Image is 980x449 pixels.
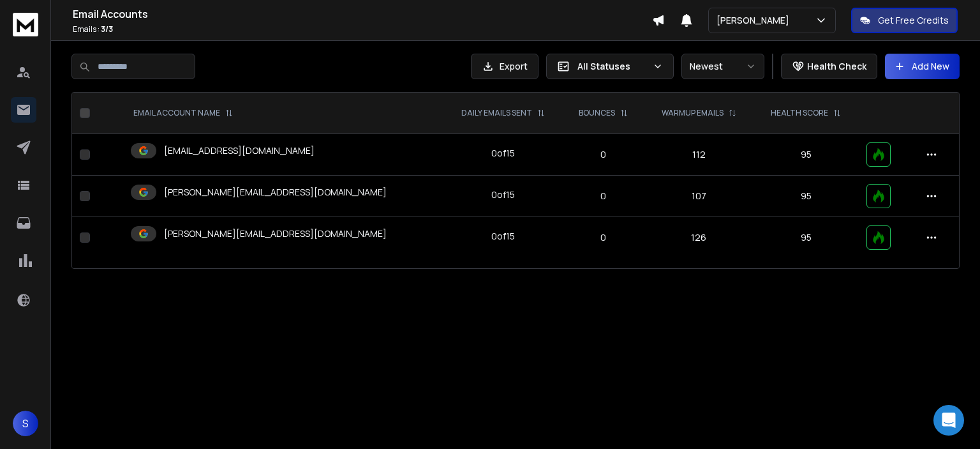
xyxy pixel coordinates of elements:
[781,54,877,79] button: Health Check
[491,188,515,201] div: 0 of 15
[771,108,828,118] p: HEALTH SCORE
[13,411,38,436] button: S
[491,147,515,160] div: 0 of 15
[13,13,38,36] img: logo
[461,108,532,118] p: DAILY EMAILS SENT
[491,230,515,243] div: 0 of 15
[754,176,858,217] td: 95
[644,176,754,217] td: 107
[885,54,960,79] button: Add New
[644,134,754,176] td: 112
[571,231,636,244] p: 0
[133,108,233,118] div: EMAIL ACCOUNT NAME
[471,54,538,79] button: Export
[754,217,858,259] td: 95
[579,108,615,118] p: BOUNCES
[716,14,794,27] p: [PERSON_NAME]
[644,217,754,259] td: 126
[577,60,648,73] p: All Statuses
[662,108,724,118] p: WARMUP EMAILS
[878,14,949,27] p: Get Free Credits
[754,134,858,176] td: 95
[73,24,652,34] p: Emails :
[933,405,964,436] div: Open Intercom Messenger
[164,186,387,199] p: [PERSON_NAME][EMAIL_ADDRESS][DOMAIN_NAME]
[164,144,315,157] p: [EMAIL_ADDRESS][DOMAIN_NAME]
[681,54,764,79] button: Newest
[851,8,958,33] button: Get Free Credits
[571,190,636,202] p: 0
[164,227,387,240] p: [PERSON_NAME][EMAIL_ADDRESS][DOMAIN_NAME]
[571,148,636,161] p: 0
[101,24,113,34] span: 3 / 3
[807,60,866,73] p: Health Check
[73,6,652,22] h1: Email Accounts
